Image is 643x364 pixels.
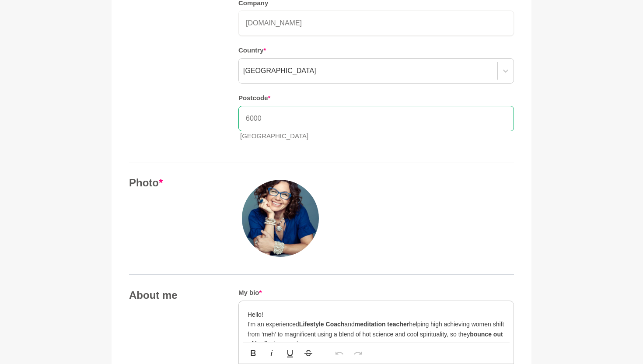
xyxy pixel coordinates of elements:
h5: My bio [238,289,514,297]
h5: Country [238,46,514,55]
div: [GEOGRAPHIC_DATA] [243,66,316,76]
p: Hello! I'm an experienced and helping high achieving women shift from ‘meh’ to magnificent using ... [248,310,505,349]
button: Bold (⌘B) [245,344,262,362]
button: Underline (⌘U) [282,344,298,362]
button: Italic (⌘I) [263,344,280,362]
strong: Lifestyle Coach [299,321,344,328]
button: Strikethrough (⌘S) [300,344,317,362]
h5: Postcode [238,94,514,102]
h4: Photo [129,176,221,189]
h4: About me [129,289,221,302]
button: Undo (⌘Z) [331,344,348,362]
button: Redo (⌘⇧Z) [349,344,366,362]
strong: meditation teacher [355,321,409,328]
p: [GEOGRAPHIC_DATA] [240,131,514,141]
input: Company [238,10,514,36]
strong: bounce out of bed [248,331,503,347]
input: Postcode [238,106,514,131]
